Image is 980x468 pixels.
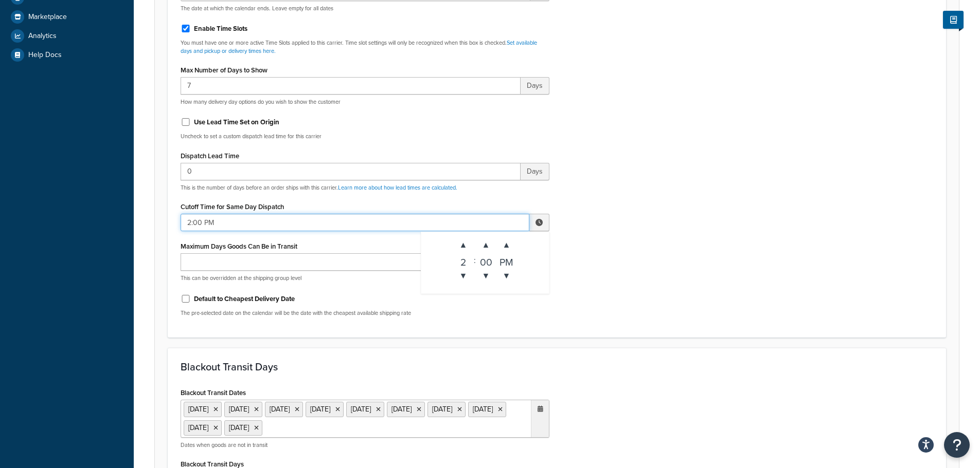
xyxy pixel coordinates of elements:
[181,184,549,192] p: This is the number of days before an order ships with this carrier.
[181,441,549,449] p: Dates when goods are not in transit
[476,266,496,286] span: ▼
[453,266,474,286] span: ▼
[521,77,549,95] span: Days
[476,255,496,266] div: 00
[338,183,457,192] a: Learn more about how lead times are calculated.
[194,294,295,304] label: Default to Cheapest Delivery Date
[427,402,466,417] li: [DATE]
[474,235,476,286] div: :
[943,11,964,29] button: Show Help Docs
[346,402,384,417] li: [DATE]
[8,46,126,64] a: Help Docs
[306,402,344,417] li: [DATE]
[387,402,425,417] li: [DATE]
[28,13,67,22] span: Marketplace
[181,460,244,468] label: Blackout Transit Days
[265,402,303,417] li: [DATE]
[8,27,126,45] a: Analytics
[181,98,549,106] p: How many delivery day options do you wish to show the customer
[194,118,279,127] label: Use Lead Time Set on Origin
[181,39,537,54] a: Set available days and pickup or delivery times here.
[181,203,284,211] label: Cutoff Time for Same Day Dispatch
[224,420,262,436] li: [DATE]
[453,235,474,255] span: ▲
[496,235,517,255] span: ▲
[181,133,549,140] p: Uncheck to set a custom dispatch lead time for this carrier
[224,402,262,417] li: [DATE]
[496,255,517,266] div: PM
[181,39,549,55] p: You must have one or more active Time Slots applied to this carrier. Time slot settings will only...
[28,32,57,41] span: Analytics
[496,266,517,286] span: ▼
[8,8,126,26] a: Marketplace
[194,24,247,33] label: Enable Time Slots
[453,255,474,266] div: 2
[181,361,933,372] h3: Blackout Transit Days
[181,5,549,12] p: The date at which the calendar ends. Leave empty for all dates
[468,402,506,417] li: [DATE]
[28,51,62,60] span: Help Docs
[181,309,549,317] p: The pre-selected date on the calendar will be the date with the cheapest available shipping rate
[944,432,970,458] button: Open Resource Center
[181,66,268,74] label: Max Number of Days to Show
[521,163,549,180] span: Days
[181,152,239,160] label: Dispatch Lead Time
[184,420,222,436] li: [DATE]
[181,274,549,282] p: This can be overridden at the shipping group level
[181,242,297,250] label: Maximum Days Goods Can Be in Transit
[184,402,222,417] li: [DATE]
[181,389,246,397] label: Blackout Transit Dates
[476,235,496,255] span: ▲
